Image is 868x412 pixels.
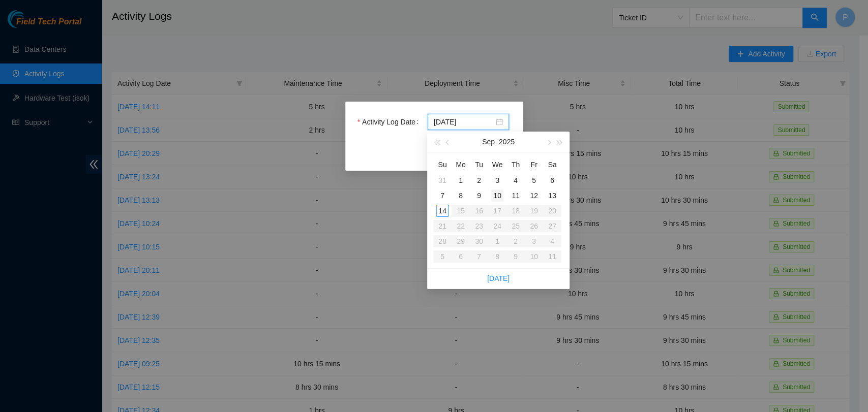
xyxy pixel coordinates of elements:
td: 2025-09-11 [506,188,525,203]
td: 2025-09-12 [525,188,543,203]
th: Sa [543,156,561,173]
td: 2025-09-14 [433,203,452,218]
th: We [488,156,506,173]
td: 2025-09-13 [543,188,561,203]
td: 2025-09-08 [452,188,470,203]
th: Mo [452,156,470,173]
div: 12 [528,189,540,202]
td: 2025-09-09 [470,188,488,203]
label: Activity Log Date [357,114,423,130]
div: 7 [436,189,448,202]
div: 10 [491,189,503,202]
a: [DATE] [487,274,510,282]
th: Su [433,156,452,173]
th: Tu [470,156,488,173]
div: 6 [546,174,558,186]
div: 3 [491,174,503,186]
td: 2025-09-10 [488,188,506,203]
th: Th [506,156,525,173]
td: 2025-09-03 [488,173,506,188]
td: 2025-09-02 [470,173,488,188]
div: 13 [546,189,558,202]
td: 2025-09-07 [433,188,452,203]
div: 2 [473,174,485,186]
div: 1 [455,174,467,186]
div: 11 [510,189,522,202]
td: 2025-09-06 [543,173,561,188]
button: Sep [482,132,495,152]
button: 2025 [499,132,515,152]
div: 5 [528,174,540,186]
td: 2025-09-05 [525,173,543,188]
td: 2025-09-04 [506,173,525,188]
div: 4 [510,174,522,186]
div: 31 [436,174,448,186]
td: 2025-08-31 [433,173,452,188]
th: Fr [525,156,543,173]
td: 2025-09-01 [452,173,470,188]
div: 9 [473,189,485,202]
input: Activity Log Date [434,116,494,128]
div: 8 [455,189,467,202]
div: 14 [436,205,448,217]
